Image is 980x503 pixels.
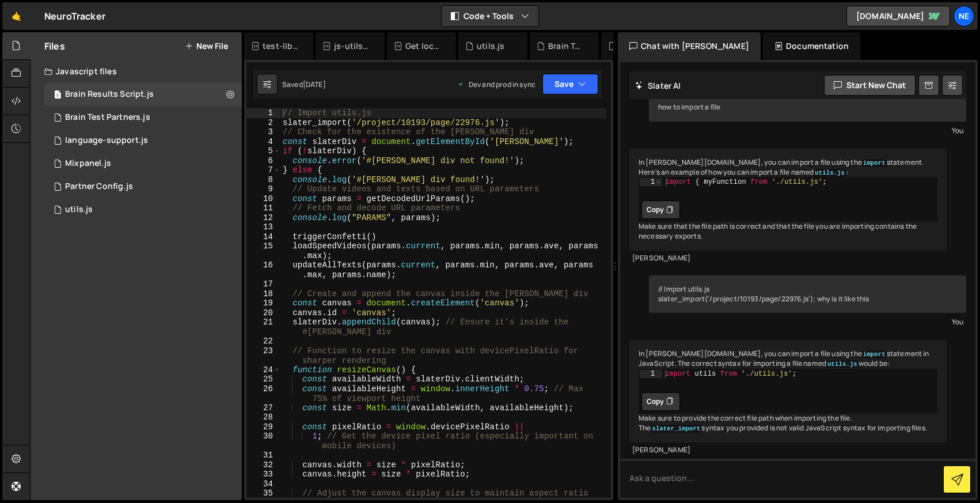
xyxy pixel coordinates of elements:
[246,470,280,479] div: 33
[405,40,442,52] div: Get localStorage.js
[246,213,280,223] div: 12
[542,74,598,94] button: Save
[846,6,950,27] a: [DOMAIN_NAME]
[246,289,280,299] div: 18
[246,203,280,213] div: 11
[862,350,887,358] code: import
[246,260,280,279] div: 16
[65,205,93,215] div: utils.js
[246,118,280,128] div: 2
[246,175,280,185] div: 8
[824,75,916,96] button: Start new chat
[457,80,535,89] div: Dev and prod in sync
[44,106,242,129] div: 10193/29054.js
[65,112,150,123] div: Brain Test Partners.js
[826,360,859,368] code: utils.js
[263,40,299,52] div: test-library.js
[246,156,280,166] div: 6
[649,93,966,122] div: how to import a file
[477,40,504,52] div: utils.js
[65,181,133,192] div: Partner Config.js
[246,184,280,194] div: 9
[442,6,538,27] button: Code + Tools
[629,149,947,251] div: In [PERSON_NAME][DOMAIN_NAME], you can import a file using the statement. Here's an example of ho...
[641,201,680,219] button: Copy
[65,135,148,146] div: language-support.js
[185,41,228,51] button: New File
[862,159,887,167] code: import
[44,83,242,106] div: 10193/22950.js
[246,127,280,137] div: 3
[763,32,860,60] div: Documentation
[632,445,944,455] div: [PERSON_NAME]
[54,91,61,100] span: 1
[44,175,242,198] div: 10193/44615.js
[246,460,280,470] div: 32
[640,370,662,378] div: 1
[635,80,681,91] h2: Slater AI
[618,32,761,60] div: Chat with [PERSON_NAME]
[65,158,111,169] div: Mixpanel.js
[246,279,280,289] div: 17
[246,365,280,375] div: 24
[649,275,966,313] div: // Import utils.js slater_import('/project/10193/page/22976.js'); why is it like this
[246,403,280,413] div: 27
[246,146,280,156] div: 5
[246,375,280,384] div: 25
[44,129,242,152] div: 10193/29405.js
[246,222,280,232] div: 13
[652,124,963,137] div: You
[44,40,65,52] h2: Files
[246,194,280,204] div: 10
[246,165,280,175] div: 7
[282,80,326,89] div: Saved
[246,336,280,346] div: 22
[651,425,701,433] code: slater_import
[31,60,242,83] div: Javascript files
[641,392,680,411] button: Copy
[246,384,280,403] div: 26
[246,308,280,318] div: 20
[652,316,963,328] div: You
[2,2,31,30] a: 🤙
[632,254,944,263] div: [PERSON_NAME]
[65,89,154,100] div: Brain Results Script.js
[44,152,242,175] div: 10193/36817.js
[548,40,585,52] div: Brain Test Partners.js
[246,432,280,451] div: 30
[246,422,280,432] div: 29
[44,198,242,221] div: 10193/22976.js
[246,489,280,498] div: 35
[246,241,280,260] div: 15
[303,80,326,89] div: [DATE]
[954,6,974,27] a: Ne
[814,169,846,177] code: utils.js
[246,346,280,365] div: 23
[246,137,280,147] div: 4
[629,340,947,442] div: In [PERSON_NAME][DOMAIN_NAME], you can import a file using the statement in JavaScript. The corre...
[44,9,105,23] div: NeuroTracker
[246,298,280,308] div: 19
[246,413,280,422] div: 28
[246,317,280,336] div: 21
[246,232,280,242] div: 14
[246,108,280,118] div: 1
[246,479,280,489] div: 34
[640,178,662,186] div: 1
[246,451,280,460] div: 31
[334,40,371,52] div: js-utils.js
